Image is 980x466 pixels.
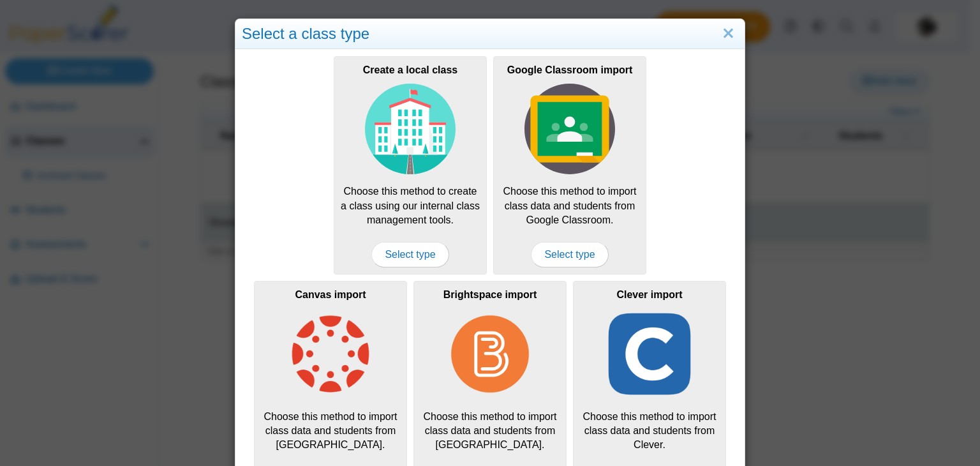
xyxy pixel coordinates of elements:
b: Create a local class [363,64,458,75]
span: Select type [531,242,608,267]
div: Choose this method to create a class using our internal class management tools. [334,56,487,274]
span: Select type [371,242,449,267]
div: Choose this method to import class data and students from Google Classroom. [493,56,646,274]
img: class-type-local.svg [365,84,456,174]
a: Create a local class Choose this method to create a class using our internal class management too... [334,56,487,274]
img: class-type-clever.png [604,309,695,400]
img: class-type-canvas.png [285,309,376,400]
a: Google Classroom import Choose this method to import class data and students from Google Classroo... [493,56,646,274]
b: Google Classroom import [507,64,632,75]
div: Select a class type [235,19,745,49]
img: class-type-brightspace.png [445,309,535,400]
img: class-type-google-classroom.svg [524,84,615,174]
b: Canvas import [295,289,366,300]
b: Brightspace import [443,289,537,300]
a: Close [718,23,738,45]
b: Clever import [616,289,682,300]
